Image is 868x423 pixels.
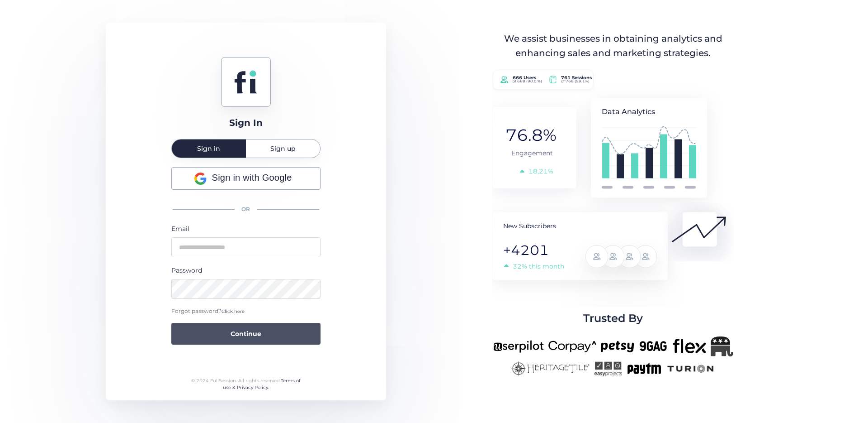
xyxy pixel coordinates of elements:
div: Forgot password? [171,307,321,316]
tspan: New Subscribers [503,222,556,230]
span: Sign up [270,145,296,152]
div: Email [171,224,321,234]
tspan: of 768 (99.1%) [561,79,590,83]
tspan: 18,21% [528,167,553,175]
span: Trusted By [583,310,643,327]
div: OR [171,200,321,219]
img: flex-new.png [673,336,706,356]
img: paytm-new.png [627,361,661,376]
tspan: 32% this month [513,262,564,270]
tspan: 666 Users [513,75,537,81]
img: petsy-new.png [601,336,634,356]
img: heritagetile-new.png [511,361,590,376]
div: Password [171,265,321,275]
span: Sign in [197,145,220,152]
tspan: 76.8% [506,125,557,145]
img: turion-new.png [666,361,715,376]
tspan: 761 Sessions [561,75,593,81]
img: easyprojects-new.png [594,361,622,376]
img: 9gag-new.png [638,336,668,356]
span: Click here [222,308,245,314]
div: © 2024 FullSession. All rights reserved. [187,377,304,391]
span: Continue [231,329,261,339]
img: Republicanlogo-bw.png [711,336,733,356]
tspan: of 668 (90.0 %) [513,79,542,83]
span: Sign in with Google [212,171,292,185]
img: corpay-new.png [548,336,596,356]
button: Continue [171,323,321,345]
img: userpilot-new.png [493,336,544,356]
tspan: Data Analytics [602,107,655,116]
tspan: +4201 [503,242,549,259]
div: Sign In [229,116,263,130]
tspan: Engagement [511,149,553,157]
div: We assist businesses in obtaining analytics and enhancing sales and marketing strategies. [494,32,732,60]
